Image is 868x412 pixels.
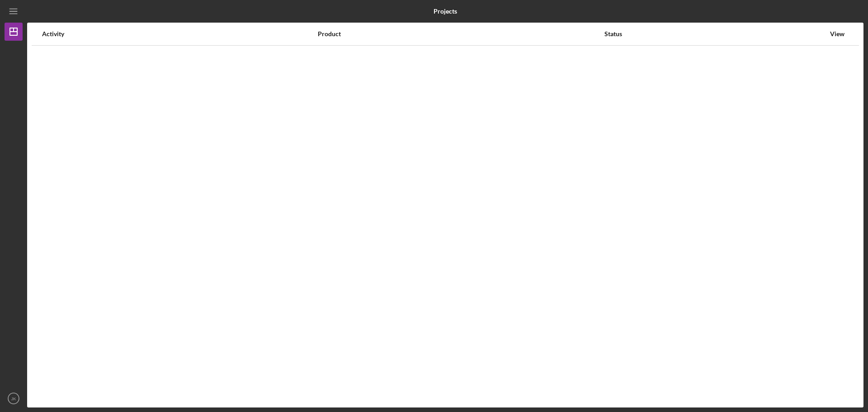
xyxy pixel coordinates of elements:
[604,30,825,38] div: Status
[434,8,457,15] b: Projects
[42,30,317,38] div: Activity
[11,396,16,401] text: JK
[826,30,849,38] div: View
[5,389,23,407] button: JK
[318,30,604,38] div: Product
